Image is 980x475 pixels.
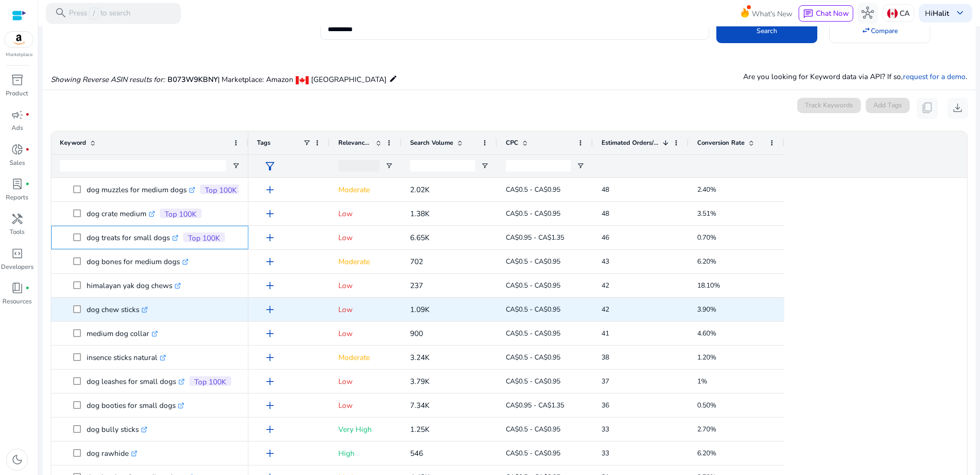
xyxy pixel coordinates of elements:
input: Keyword Filter Input [60,160,226,172]
p: CA [900,5,910,22]
span: search [55,7,67,19]
span: 46 [601,233,609,242]
p: himalayan yak dog chews [87,276,181,295]
b: Halit [933,8,949,18]
span: Keyword [60,139,86,147]
span: add [264,279,276,292]
span: Relevance Score [338,139,372,147]
p: dog booties for small dogs [87,395,184,415]
span: 38 [601,353,609,362]
span: CA$0.5 - CA$0.95 [506,257,560,266]
span: 4.60% [697,329,716,338]
mat-icon: edit [389,72,398,85]
span: Tags [257,139,270,147]
span: add [264,208,276,220]
span: CA$0.5 - CA$0.95 [506,281,560,290]
span: 33 [601,449,609,458]
span: code_blocks [11,247,23,260]
span: add [264,255,276,268]
span: 42 [601,305,609,314]
p: Product [6,89,28,99]
span: 36 [601,401,609,410]
span: B073W9KBNY [167,74,218,84]
span: 6.65K [410,232,430,243]
button: Compare [829,19,930,43]
span: inventory_2 [11,74,23,86]
p: insence sticks natural [87,348,166,367]
span: 1.25K [410,424,430,434]
p: Low [338,395,393,415]
img: amazon.svg [5,32,33,47]
span: CA$0.95 - CA$1.35 [506,401,564,410]
span: 3.51% [697,209,716,218]
span: filter_alt [264,160,276,173]
p: medium dog collar [87,324,158,343]
span: add [264,375,276,388]
button: Search [716,19,817,43]
p: High [338,443,393,463]
mat-icon: swap_horiz [861,26,871,35]
p: dog crate medium [87,204,155,223]
span: 900 [410,328,423,338]
span: 48 [601,185,609,194]
span: add [264,399,276,412]
span: CA$0.5 - CA$0.95 [506,377,560,386]
span: CA$0.5 - CA$0.95 [506,449,560,458]
button: hub [857,3,879,24]
a: request for a demo [903,71,966,81]
p: Top 100K [188,232,220,244]
span: CA$0.5 - CA$0.95 [506,329,560,338]
img: ca.svg [887,8,898,19]
span: 6.20% [697,449,716,458]
span: CA$0.5 - CA$0.95 [506,425,560,434]
span: keyboard_arrow_down [954,7,966,19]
span: 2.70% [697,425,716,434]
span: add [264,447,276,460]
p: Developers [1,263,33,272]
span: CA$0.5 - CA$0.95 [506,185,560,194]
span: dark_mode [11,453,23,466]
p: dog treats for small dogs [87,228,178,247]
button: Open Filter Menu [577,162,584,170]
p: Marketplace [6,51,33,58]
span: 3.24K [410,352,430,362]
span: 0.50% [697,401,716,410]
span: lab_profile [11,178,23,190]
span: 2.40% [697,185,716,194]
span: 702 [410,256,423,266]
span: campaign [11,109,23,121]
span: Search [757,26,777,36]
button: chatChat Now [799,5,853,22]
span: | Marketplace: Amazon [218,74,293,84]
p: Are you looking for Keyword data via API? If so, . [743,71,968,82]
p: dog leashes for small dogs [87,371,185,391]
span: 1.20% [697,353,716,362]
p: Low [338,300,393,319]
span: donut_small [11,143,23,156]
span: 41 [601,329,609,338]
p: Moderate [338,252,393,271]
p: Tools [10,228,24,237]
p: Ads [11,124,23,133]
span: book_4 [11,282,23,294]
input: CPC Filter Input [506,160,571,172]
p: Low [338,371,393,391]
p: Press to search [69,8,131,19]
span: Search Volume [410,139,453,147]
span: add [264,184,276,196]
span: chat [803,9,813,19]
p: dog muzzles for medium dogs [87,180,195,199]
span: Estimated Orders/Month [601,139,659,147]
span: fiber_manual_record [25,182,30,186]
p: Top 100K [165,209,197,220]
span: 237 [410,280,423,290]
span: 3.79K [410,376,430,386]
span: fiber_manual_record [25,286,30,290]
span: Compare [871,26,898,36]
p: Sales [10,159,25,168]
p: Low [338,228,393,247]
p: Top 100K [194,376,226,388]
span: CA$0.5 - CA$0.95 [506,209,560,218]
span: 1% [697,377,707,386]
p: Resources [2,297,32,307]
